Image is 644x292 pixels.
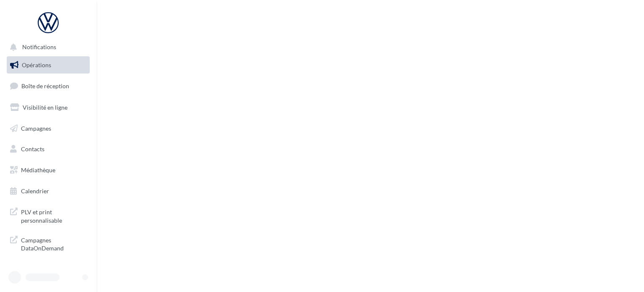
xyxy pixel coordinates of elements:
a: Visibilité en ligne [5,99,91,116]
span: Calendrier [21,187,49,195]
a: Opérations [5,56,91,74]
span: Campagnes [21,124,51,132]
a: Campagnes [5,120,91,137]
a: Médiathèque [5,161,91,179]
span: Notifications [22,44,56,51]
span: Contacts [21,145,44,153]
a: PLV et print personnalisable [5,203,91,228]
a: Calendrier [5,182,91,200]
span: Visibilité en ligne [23,104,68,111]
a: Contacts [5,140,91,158]
span: Campagnes DataOnDemand [21,234,86,253]
span: Médiathèque [21,166,55,174]
a: Boîte de réception [5,77,91,95]
span: Opérations [22,61,51,68]
span: PLV et print personnalisable [21,206,86,224]
span: Boîte de réception [21,82,69,89]
a: Campagnes DataOnDemand [5,231,91,256]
